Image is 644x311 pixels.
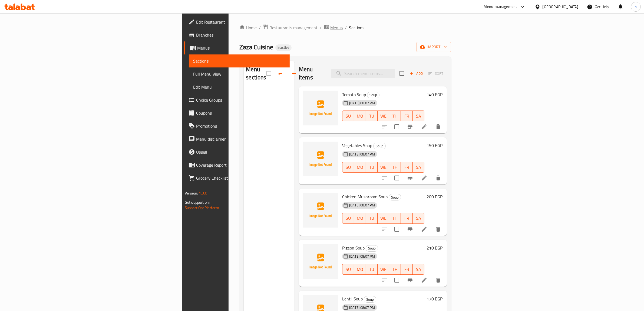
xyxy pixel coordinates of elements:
[389,194,401,200] div: Soup
[404,274,417,287] button: Branch-specific-item
[324,24,343,31] a: Menus
[193,84,285,90] span: Edit Menu
[408,69,425,78] button: Add
[484,4,517,10] div: Menu-management
[415,265,422,273] span: SA
[184,15,290,28] a: Edit Restaurant
[401,264,412,275] button: FR
[184,106,290,119] a: Coupons
[184,41,290,54] a: Menus
[408,69,425,78] span: Add item
[196,136,285,142] span: Menu disclaimer
[404,171,417,184] button: Branch-specific-item
[432,171,445,184] button: delete
[378,111,389,121] button: WE
[391,214,399,222] span: TH
[303,142,338,176] img: Vegetables Soup
[401,213,412,224] button: FR
[193,71,285,77] span: Full Menu View
[184,28,290,41] a: Branches
[391,265,399,273] span: TH
[421,44,447,50] span: import
[345,163,352,171] span: SU
[356,214,364,222] span: MO
[391,172,402,184] span: Select to update
[320,24,322,31] li: /
[342,295,363,303] span: Lentil Soup
[197,45,285,51] span: Menus
[378,264,389,275] button: WE
[342,90,366,99] span: Tomato Soup
[403,265,410,273] span: FR
[374,143,385,149] span: Soup
[373,143,386,149] div: Soup
[413,264,424,275] button: SA
[391,121,402,132] span: Select to update
[184,119,290,132] a: Promotions
[299,65,325,82] h2: Menu items
[368,265,375,273] span: TU
[263,24,318,31] a: Restaurants management
[184,93,290,106] a: Choice Groups
[380,265,387,273] span: WE
[366,213,378,224] button: TU
[366,162,378,173] button: TU
[389,162,401,173] button: TH
[367,92,379,98] div: Soup
[356,163,364,171] span: MO
[342,141,372,150] span: Vegetables Soup
[413,162,424,173] button: SA
[184,145,290,158] a: Upsell
[184,171,290,184] a: Grocery Checklist
[184,158,290,171] a: Coverage Report
[193,58,285,64] span: Sections
[543,4,578,10] div: [GEOGRAPHIC_DATA]
[196,110,285,116] span: Coupons
[199,190,207,197] span: 1.0.0
[368,214,375,222] span: TU
[635,4,637,10] span: a
[427,193,442,200] h6: 200 EGP
[366,264,378,275] button: TU
[391,223,402,235] span: Select to update
[347,152,377,157] span: [DATE] 08:07 PM
[239,24,451,31] nav: breadcrumb
[189,54,290,67] a: Sections
[354,213,366,224] button: MO
[196,32,285,38] span: Branches
[354,264,366,275] button: MO
[421,226,427,232] a: Edit menu item
[269,24,318,31] span: Restaurants management
[415,112,422,120] span: SA
[331,69,395,78] input: search
[409,70,424,77] span: Add
[427,244,442,252] h6: 210 EGP
[342,244,365,252] span: Pigeon Soup
[345,24,347,31] li: /
[401,111,412,121] button: FR
[401,162,412,173] button: FR
[345,214,352,222] span: SU
[367,92,379,98] span: Soup
[417,42,451,52] button: import
[342,213,354,224] button: SU
[196,19,285,25] span: Edit Restaurant
[342,193,388,201] span: Chicken Mushroom Soup
[427,142,442,149] h6: 150 EGP
[403,163,410,171] span: FR
[391,274,402,286] span: Select to update
[432,274,445,287] button: delete
[432,223,445,236] button: delete
[347,305,377,310] span: [DATE] 08:07 PM
[366,245,378,252] div: Soup
[196,162,285,168] span: Coverage Report
[347,203,377,208] span: [DATE] 08:07 PM
[391,163,399,171] span: TH
[196,97,285,103] span: Choice Groups
[244,86,295,91] nav: Menu sections
[366,111,378,121] button: TU
[185,190,198,197] span: Version:
[345,265,352,273] span: SU
[354,162,366,173] button: MO
[185,204,219,211] a: Support.OpsPlatform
